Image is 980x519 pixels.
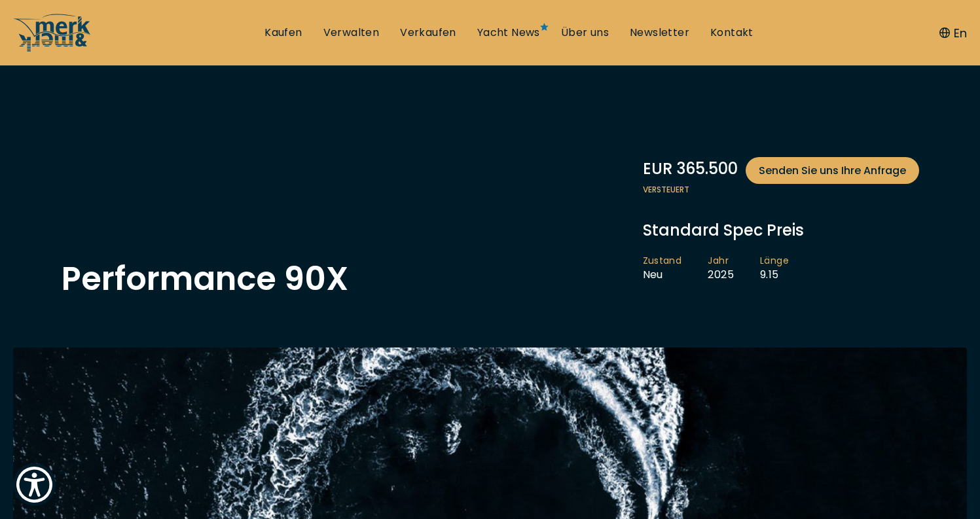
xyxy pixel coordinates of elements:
a: Über uns [561,26,609,40]
a: Verkaufen [400,26,456,40]
button: Show Accessibility Preferences [13,463,56,506]
li: Neu [643,255,708,282]
span: Zustand [643,255,682,268]
a: Kaufen [264,26,302,40]
a: Kontakt [710,26,753,40]
span: Versteuert [643,184,919,196]
li: 2025 [708,255,760,282]
span: Senden Sie uns Ihre Anfrage [759,162,906,179]
a: Yacht News [477,26,540,40]
span: Jahr [708,255,734,268]
li: 9.15 [760,255,815,282]
a: Verwalten [323,26,380,40]
span: Länge [760,255,789,268]
span: Standard Spec Preis [643,219,804,241]
button: En [939,24,967,42]
h1: Performance 90X [62,262,348,295]
div: EUR 365.500 [643,157,919,184]
a: Senden Sie uns Ihre Anfrage [746,157,919,184]
a: Newsletter [630,26,689,40]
